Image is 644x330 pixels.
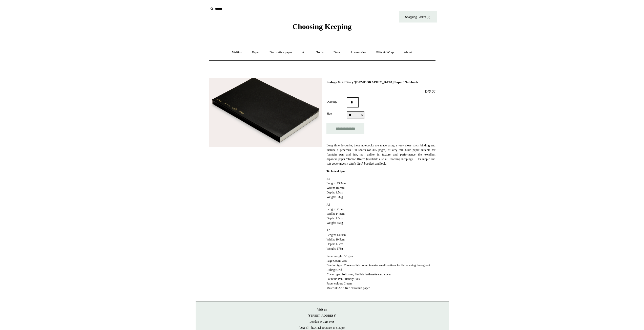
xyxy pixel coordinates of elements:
p: Long time favourite, these notebooks are made using a very close stitch binding and include a gen... [326,143,435,166]
a: Accessories [346,46,370,59]
h1: Stalogy Grid Diary '[DEMOGRAPHIC_DATA] Paper' Notebook [326,80,435,84]
a: Paper [247,46,264,59]
label: Quantity [326,99,347,104]
a: Desk [329,46,345,59]
strong: Visit us [317,308,327,311]
a: Gifts & Wrap [371,46,398,59]
p: A6 Length: 14.8cm Width: 10.5cm Depth: 1.5cm Weight: 178g [326,228,435,251]
img: Stalogy Grid Diary 'Bible Paper' Notebook [209,78,322,147]
a: About [399,46,417,59]
label: Size [326,111,347,116]
p: A5 Length: 21cm Width: 14.8cm Depth: 1.5cm Weight: 356g [326,202,435,225]
p: B5 Length: 25.7cm Width: 18.2cm Depth: 1.5cm Weight: 532g [326,177,435,199]
a: Writing [227,46,247,59]
span: Choosing Keeping [292,22,351,31]
p: Paper weight: 50 gsm Page Count: 365 Binding type: Thread-stitch bound in extra small sections fo... [326,254,435,290]
a: Tools [312,46,328,59]
a: Shopping Basket (0) [399,11,437,23]
h2: £40.00 [326,89,435,94]
strong: Technical Spec: [326,169,347,173]
a: Art [298,46,311,59]
a: Decorative paper [265,46,297,59]
a: Choosing Keeping [292,26,351,30]
em: little black book [350,162,370,165]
